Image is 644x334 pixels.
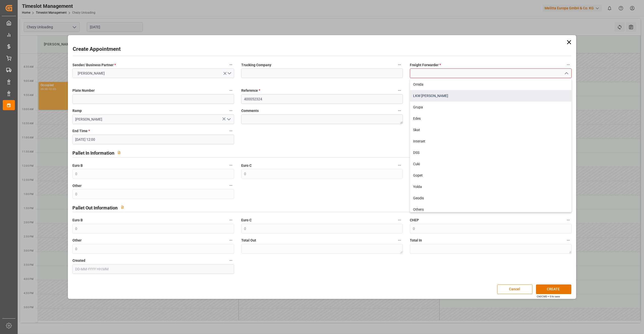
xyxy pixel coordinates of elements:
[562,69,570,77] button: close menu
[241,163,252,168] span: Euro C
[225,115,232,123] button: open menu
[410,113,571,124] div: Edes
[410,204,571,215] div: Others
[72,128,90,134] span: End Time
[410,181,571,193] div: Yolda
[72,62,116,68] span: Sender/ Business Partner
[72,218,83,223] span: Euro B
[410,147,571,158] div: DSS
[410,170,571,181] div: Gopet
[396,162,403,169] button: Euro C
[72,258,85,263] span: Created
[497,284,532,294] button: Cancel
[396,107,403,114] button: Comments
[536,284,571,294] button: CREATE
[72,204,118,211] h2: Pallet Out Information
[565,61,572,68] button: Freight Forwarder *
[410,102,571,113] div: Grupa
[73,45,121,53] h2: Create Appointment
[241,238,256,243] span: Total Out
[72,68,234,78] button: open menu
[410,90,571,102] div: LKW [PERSON_NAME]
[228,182,234,189] button: Other
[72,183,82,188] span: Other
[228,162,234,169] button: Euro B
[75,71,107,76] span: [PERSON_NAME]
[72,108,82,113] span: Ramp
[118,202,127,212] button: View description
[72,238,82,243] span: Other
[565,237,572,244] button: Total In
[396,61,403,68] button: Trucking Company
[228,107,234,114] button: Ramp
[241,88,260,93] span: Reference
[72,150,114,156] h2: Pallet In Information
[228,257,234,264] button: Created
[410,193,571,204] div: Geodis
[410,136,571,147] div: Interset
[537,295,560,298] div: Ctrl/CMD + S to save
[396,217,403,223] button: Euro C
[228,217,234,223] button: Euro B
[241,218,252,223] span: Euro C
[72,163,83,168] span: Euro B
[72,135,234,144] input: DD-MM-YYYY HH:MM
[228,237,234,244] button: Other
[565,217,572,223] button: CHEP
[410,238,422,243] span: Total In
[410,158,571,170] div: Cuki
[410,124,571,136] div: Skat
[72,264,234,274] input: DD-MM-YYYY HH:MM
[228,128,234,134] button: End Time *
[396,237,403,244] button: Total Out
[410,218,419,223] span: CHEP
[72,88,95,93] span: Plate Number
[72,114,234,124] input: Type to search/select
[241,62,271,68] span: Trucking Company
[396,87,403,94] button: Reference *
[410,79,571,90] div: Omida
[410,62,441,68] span: Freight Forwarder
[228,61,234,68] button: Sender/ Business Partner *
[241,108,259,113] span: Comments
[228,87,234,94] button: Plate Number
